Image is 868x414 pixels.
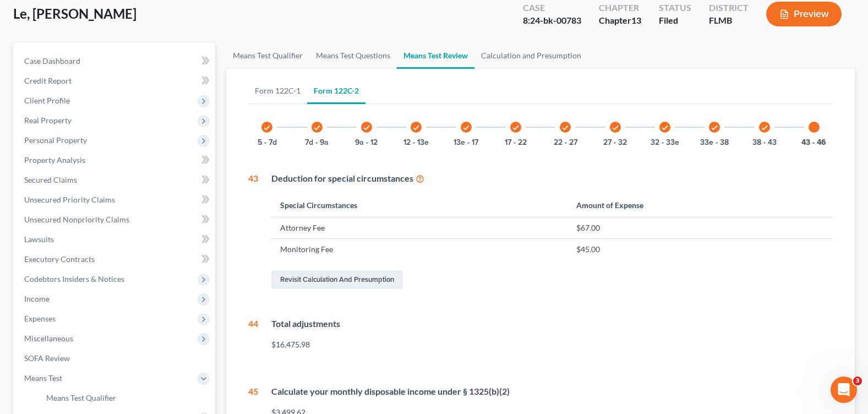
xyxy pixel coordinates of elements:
span: Codebtors Insiders & Notices [24,274,124,284]
div: Filed [659,14,691,27]
span: Client Profile [24,96,70,105]
span: Le, [PERSON_NAME] [13,6,137,21]
span: Secured Claims [24,175,77,184]
i: check [612,124,619,132]
span: Miscellaneous [24,334,73,343]
div: Chapter [599,2,641,14]
button: 32 - 33e [651,139,679,146]
a: Property Analysis [15,150,215,170]
th: Amount of Expense [567,194,833,217]
a: Secured Claims [15,170,215,190]
button: 12 - 13e [403,139,429,146]
a: Executory Contracts [15,249,215,269]
button: 22 - 27 [554,139,577,146]
span: Executory Contracts [24,254,95,264]
div: Case [523,2,581,14]
i: check [363,124,370,132]
i: check [313,124,321,132]
div: $16,475.98 [271,339,833,350]
i: check [263,124,271,132]
a: Calculation and Presumption [474,42,588,69]
td: Attorney Fee [271,217,567,238]
i: check [711,124,718,132]
td: Monitoring Fee [271,238,567,259]
div: 8:24-bk-00783 [523,14,581,27]
a: Means Test Questions [309,42,397,69]
th: Special Circumstances [271,194,567,217]
button: 7d - 9a [305,139,329,146]
a: Form 122C-2 [307,78,365,104]
a: Credit Report [15,71,215,91]
span: Means Test Qualifier [46,393,116,402]
button: Preview [766,2,842,26]
td: $67.00 [567,217,833,238]
button: 9a - 12 [355,139,378,146]
button: 33e - 38 [700,139,729,146]
div: Status [659,2,691,14]
span: Real Property [24,116,72,125]
i: check [462,124,470,132]
iframe: Intercom live chat [831,377,857,403]
i: check [761,124,768,132]
span: Case Dashboard [24,56,80,66]
a: Means Test Qualifier [226,42,309,69]
a: Unsecured Priority Claims [15,190,215,210]
a: Means Test Qualifier [37,388,215,408]
div: Calculate your monthly disposable income under § 1325(b)(2) [271,385,833,398]
span: Unsecured Nonpriority Claims [24,215,129,224]
span: Expenses [24,314,56,323]
button: 13e - 17 [454,139,478,146]
button: 27 - 32 [603,139,627,146]
button: 17 - 22 [505,139,527,146]
a: Unsecured Nonpriority Claims [15,210,215,230]
span: Means Test [24,373,62,383]
div: Chapter [599,14,641,27]
span: Lawsuits [24,235,54,244]
span: Credit Report [24,76,72,85]
span: Personal Property [24,135,87,145]
div: Deduction for special circumstances [271,172,833,185]
i: check [512,124,520,132]
i: check [561,124,569,132]
div: Total adjustments [271,318,833,330]
span: Income [24,294,50,303]
span: Unsecured Priority Claims [24,195,115,204]
button: 5 - 7d [258,139,277,146]
i: check [661,124,669,132]
a: Form 122C-1 [248,78,307,104]
a: SOFA Review [15,348,215,368]
span: Property Analysis [24,155,85,165]
td: $45.00 [567,238,833,259]
a: Lawsuits [15,230,215,249]
div: FLMB [709,14,749,27]
a: Means Test Review [397,42,474,69]
span: SOFA Review [24,353,70,363]
span: 13 [631,15,641,25]
a: Revisit Calculation and Presumption [271,270,403,289]
div: 44 [248,318,258,359]
div: District [709,2,749,14]
div: 43 [248,172,258,292]
button: 38 - 43 [752,139,777,146]
i: check [412,124,420,132]
button: 43 - 46 [801,139,826,146]
span: 3 [853,377,862,385]
a: Case Dashboard [15,51,215,71]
